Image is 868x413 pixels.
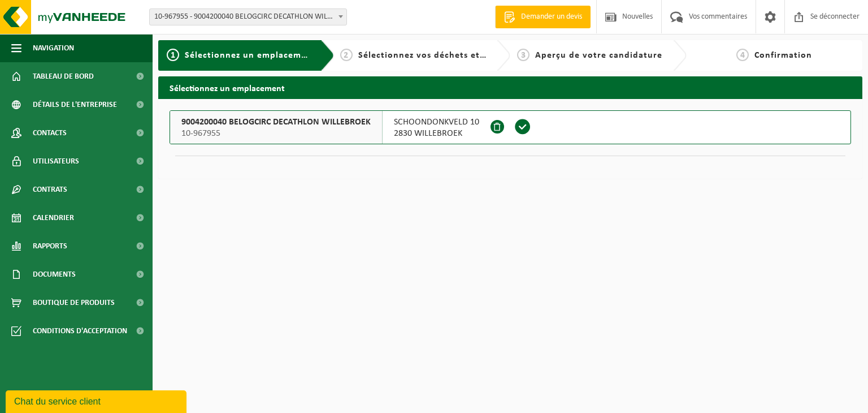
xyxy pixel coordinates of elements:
[495,6,591,28] a: Demander un devis
[33,327,127,335] font: Conditions d'acceptation
[6,388,189,413] iframe: widget de discussion
[181,118,371,127] font: 9004200040 BELOGCIRC DECATHLON WILLEBROEK
[33,242,67,251] font: Rapports
[149,8,347,25] span: 10-967955 - 9004200040 BELOGCIRC DECATHLON WILLEBROEK - WILLEBROEK
[33,101,117,109] font: Détails de l'entreprise
[181,129,220,138] font: 10-967955
[689,12,747,21] font: Vos commentaires
[521,12,582,21] font: Demander un devis
[150,9,346,25] span: 10-967955 - 9004200040 BELOGCIRC DECATHLON WILLEBROEK - WILLEBROEK
[33,157,79,166] font: Utilisateurs
[33,44,74,53] font: Navigation
[154,12,404,21] font: 10-967955 - 9004200040 BELOGCIRC DECATHLON WILLEBROEK - WILLEBROEK
[394,118,479,127] font: SCHOONDONKVELD 10
[171,51,176,60] font: 1
[740,51,745,60] font: 4
[170,84,285,93] font: Sélectionnez un emplacement
[535,51,662,60] font: Aperçu de votre candidature
[185,51,329,60] font: Sélectionnez un emplacement ici
[394,129,462,138] font: 2830 WILLEBROEK
[33,214,74,222] font: Calendrier
[521,51,526,60] font: 3
[810,12,860,21] font: Se déconnecter
[170,110,851,144] button: 9004200040 BELOGCIRC DECATHLON WILLEBROEK 10-967955 SCHOONDONKVELD 102830 WILLEBROEK
[344,51,349,60] font: 2
[33,72,94,81] font: Tableau de bord
[33,129,67,137] font: Contacts
[622,12,653,21] font: Nouvelles
[33,270,76,279] font: Documents
[754,51,812,60] font: Confirmation
[33,299,115,307] font: Boutique de produits
[33,186,67,194] font: Contrats
[358,51,549,60] font: Sélectionnez vos déchets et vos conteneurs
